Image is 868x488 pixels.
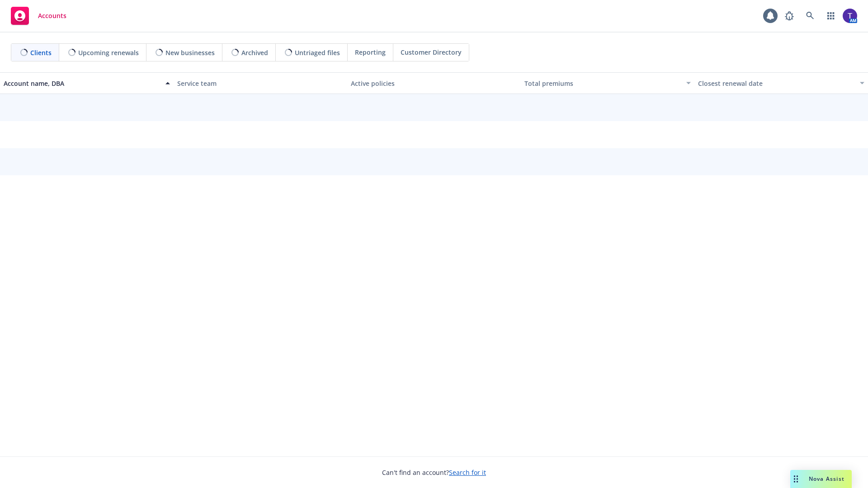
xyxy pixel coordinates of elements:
[449,468,486,477] a: Search for it
[165,48,215,57] span: New businesses
[30,48,52,57] span: Clients
[790,470,802,488] div: Drag to move
[4,79,160,88] div: Account name, DBA
[401,47,462,57] span: Customer Directory
[78,48,139,57] span: Upcoming renewals
[524,79,681,88] div: Total premiums
[843,9,857,23] img: photo
[347,72,521,94] button: Active policies
[698,79,854,88] div: Closest renewal date
[521,72,694,94] button: Total premiums
[801,7,819,25] a: Search
[295,48,340,57] span: Untriaged files
[382,468,486,477] span: Can't find an account?
[809,475,844,483] span: Nova Assist
[355,47,386,57] span: Reporting
[38,12,66,19] span: Accounts
[241,48,268,57] span: Archived
[790,470,852,488] button: Nova Assist
[822,7,840,25] a: Switch app
[351,79,517,88] div: Active policies
[780,7,798,25] a: Report a Bug
[174,72,347,94] button: Service team
[7,3,70,28] a: Accounts
[694,72,868,94] button: Closest renewal date
[177,79,344,88] div: Service team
